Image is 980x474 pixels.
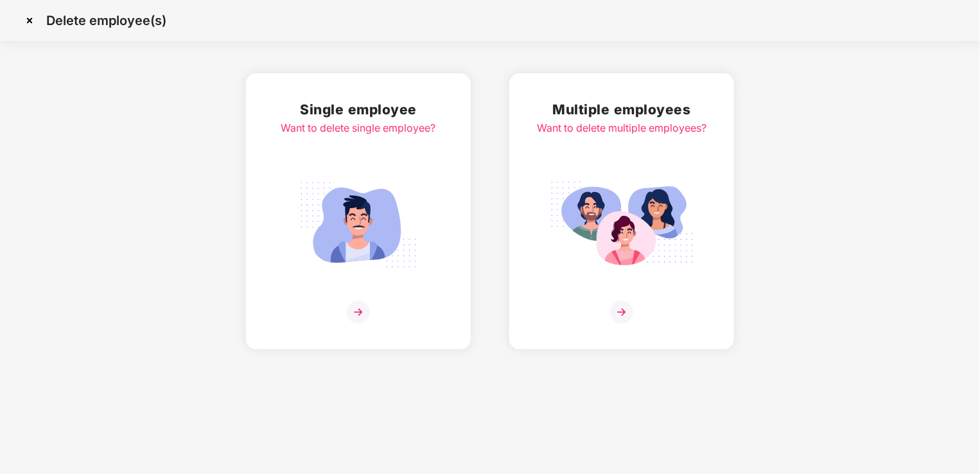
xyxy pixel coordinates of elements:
[550,175,694,275] img: svg+xml;base64,PHN2ZyB4bWxucz0iaHR0cDovL3d3dy53My5vcmcvMjAwMC9zdmciIGlkPSJNdWx0aXBsZV9lbXBsb3llZS...
[537,120,706,136] div: Want to delete multiple employees?
[281,120,436,136] div: Want to delete single employee?
[347,301,370,324] img: svg+xml;base64,PHN2ZyB4bWxucz0iaHR0cDovL3d3dy53My5vcmcvMjAwMC9zdmciIHdpZHRoPSIzNiIgaGVpZ2h0PSIzNi...
[286,175,430,275] img: svg+xml;base64,PHN2ZyB4bWxucz0iaHR0cDovL3d3dy53My5vcmcvMjAwMC9zdmciIGlkPSJTaW5nbGVfZW1wbG95ZWUiIH...
[537,99,706,120] h2: Multiple employees
[19,10,40,31] img: svg+xml;base64,PHN2ZyBpZD0iQ3Jvc3MtMzJ4MzIiIHhtbG5zPSJodHRwOi8vd3d3LnczLm9yZy8yMDAwL3N2ZyIgd2lkdG...
[46,13,166,28] p: Delete employee(s)
[281,99,436,120] h2: Single employee
[610,301,633,324] img: svg+xml;base64,PHN2ZyB4bWxucz0iaHR0cDovL3d3dy53My5vcmcvMjAwMC9zdmciIHdpZHRoPSIzNiIgaGVpZ2h0PSIzNi...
